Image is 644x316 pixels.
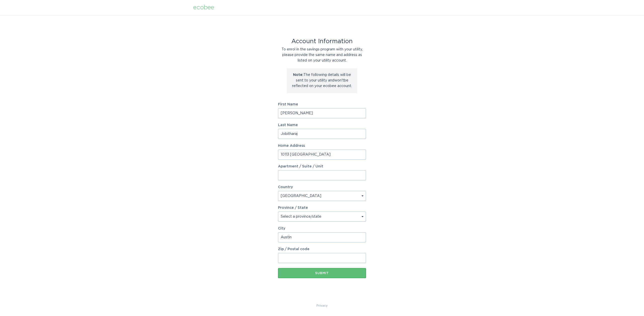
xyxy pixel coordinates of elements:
label: Last Name [278,123,366,127]
a: Privacy Policy & Terms of Use [316,303,328,308]
label: Zip / Postal code [278,247,366,251]
label: Country [278,185,293,189]
label: Apartment / Suite / Unit [278,165,366,168]
div: Account Information [278,39,366,44]
p: The following details will be sent to your utility and won't be reflected on your ecobee account. [291,72,353,89]
div: To enrol in the savings program with your utility, please provide the same name and address as li... [278,47,366,63]
label: City [278,227,366,230]
strong: Note: [293,73,303,77]
button: Submit [278,268,366,278]
div: ecobee [193,5,214,10]
label: Home Address [278,144,366,148]
label: Province / State [278,206,308,210]
div: Submit [280,272,364,275]
label: First Name [278,103,366,106]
